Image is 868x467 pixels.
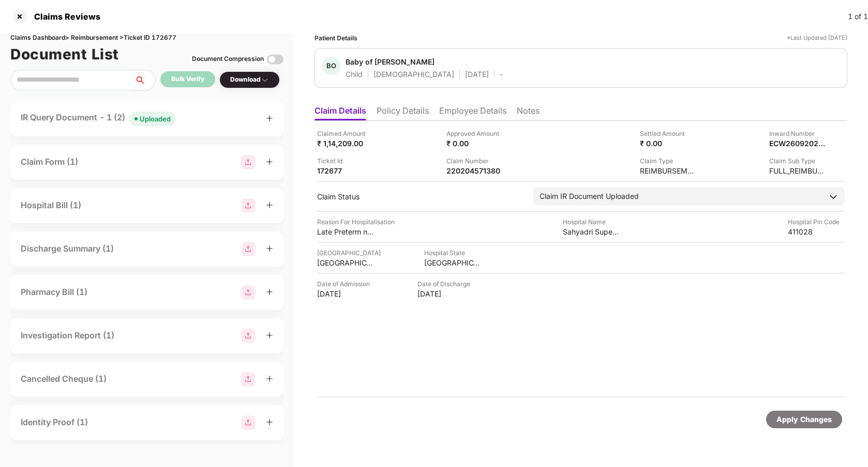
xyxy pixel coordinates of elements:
[21,286,87,299] div: Pharmacy Bill (1)
[315,105,366,120] li: Claim Details
[317,289,374,299] div: [DATE]
[517,105,540,120] li: Notes
[21,155,78,168] div: Claim Form (1)
[230,75,269,85] div: Download
[241,242,256,256] img: svg+xml;base64,PHN2ZyBpZD0iR3JvdXBfMjg4MTMiIGRhdGEtbmFtZT0iR3JvdXAgMjg4MTMiIHhtbG5zPSJodHRwOi8vd3...
[21,199,81,212] div: Hospital Bill (1)
[317,258,374,268] div: [GEOGRAPHIC_DATA]
[769,166,826,176] div: FULL_REIMBURSEMENT
[315,33,357,43] div: Patient Details
[640,138,697,148] div: ₹ 0.00
[346,69,363,79] div: Child
[317,138,374,148] div: ₹ 1,14,209.00
[266,418,273,426] span: plus
[465,69,489,79] div: [DATE]
[787,33,847,43] div: *Last Updated [DATE]
[317,248,381,258] div: [GEOGRAPHIC_DATA]
[266,375,273,382] span: plus
[563,217,620,227] div: Hospital Name
[848,11,868,22] div: 1 of 1
[266,115,273,122] span: plus
[346,57,435,67] div: Baby of [PERSON_NAME]
[266,245,273,252] span: plus
[241,285,256,300] img: svg+xml;base64,PHN2ZyBpZD0iR3JvdXBfMjg4MTMiIGRhdGEtbmFtZT0iR3JvdXAgMjg4MTMiIHhtbG5zPSJodHRwOi8vd3...
[769,138,826,148] div: ECW26092025000000487
[241,415,256,430] img: svg+xml;base64,PHN2ZyBpZD0iR3JvdXBfMjg4MTMiIGRhdGEtbmFtZT0iR3JvdXAgMjg4MTMiIHhtbG5zPSJodHRwOi8vd3...
[788,217,845,227] div: Hospital Pin Code
[10,33,283,43] div: Claims Dashboard > Reimbursement > Ticket ID 172677
[769,129,826,138] div: Inward Number
[446,129,503,138] div: Approved Amount
[261,76,269,84] img: svg+xml;base64,PHN2ZyBpZD0iRHJvcGRvd24tMzJ4MzIiIHhtbG5zPSJodHRwOi8vd3d3LnczLm9yZy8yMDAwL3N2ZyIgd2...
[317,129,374,138] div: Claimed Amount
[424,258,481,268] div: [GEOGRAPHIC_DATA]
[417,289,474,299] div: [DATE]
[317,227,374,237] div: Late Preterm new born baby
[424,248,481,258] div: Hospital State
[317,156,374,166] div: Ticket Id
[28,11,100,22] div: Claims Reviews
[241,329,256,343] img: svg+xml;base64,PHN2ZyBpZD0iR3JvdXBfMjg4MTMiIGRhdGEtbmFtZT0iR3JvdXAgMjg4MTMiIHhtbG5zPSJodHRwOi8vd3...
[21,416,88,429] div: Identity Proof (1)
[21,372,107,385] div: Cancelled Cheque (1)
[446,138,503,148] div: ₹ 0.00
[266,332,273,339] span: plus
[266,288,273,295] span: plus
[563,227,620,237] div: Sahyadri Super Speciality Hospital
[446,156,503,166] div: Claim Number
[417,279,474,289] div: Date of Discharge
[769,156,826,166] div: Claim Sub Type
[317,192,523,201] div: Claim Status
[828,192,839,202] img: downArrowIcon
[500,69,503,79] div: -
[317,217,395,227] div: Reason For Hospitalisation
[640,166,697,176] div: REIMBURSEMENT
[134,76,155,84] span: search
[134,70,156,90] button: search
[317,166,374,176] div: 172677
[640,129,697,138] div: Settled Amount
[788,227,845,237] div: 411028
[322,57,340,75] div: BO
[540,191,639,202] div: Claim IR Document Uploaded
[241,198,256,213] img: svg+xml;base64,PHN2ZyBpZD0iR3JvdXBfMjg4MTMiIGRhdGEtbmFtZT0iR3JvdXAgMjg4MTMiIHhtbG5zPSJodHRwOi8vd3...
[192,54,264,64] div: Document Compression
[21,242,114,255] div: Discharge Summary (1)
[171,74,204,84] div: Bulk Verify
[377,105,429,120] li: Policy Details
[446,166,503,176] div: 220204571380
[267,51,283,68] img: svg+xml;base64,PHN2ZyBpZD0iVG9nZ2xlLTMyeDMyIiB4bWxucz0iaHR0cDovL3d3dy53My5vcmcvMjAwMC9zdmciIHdpZH...
[140,114,171,124] div: Uploaded
[640,156,697,166] div: Claim Type
[10,43,119,66] h1: Document List
[241,372,256,386] img: svg+xml;base64,PHN2ZyBpZD0iR3JvdXBfMjg4MTMiIGRhdGEtbmFtZT0iR3JvdXAgMjg4MTMiIHhtbG5zPSJodHRwOi8vd3...
[241,155,256,169] img: svg+xml;base64,PHN2ZyBpZD0iR3JvdXBfMjg4MTMiIGRhdGEtbmFtZT0iR3JvdXAgMjg4MTMiIHhtbG5zPSJodHRwOi8vd3...
[266,158,273,165] span: plus
[373,69,454,79] div: [DEMOGRAPHIC_DATA]
[317,279,374,289] div: Date of Admission
[266,201,273,209] span: plus
[21,111,176,126] div: IR Query Document - 1 (2)
[21,329,114,342] div: Investigation Report (1)
[776,414,832,425] div: Apply Changes
[439,105,506,120] li: Employee Details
